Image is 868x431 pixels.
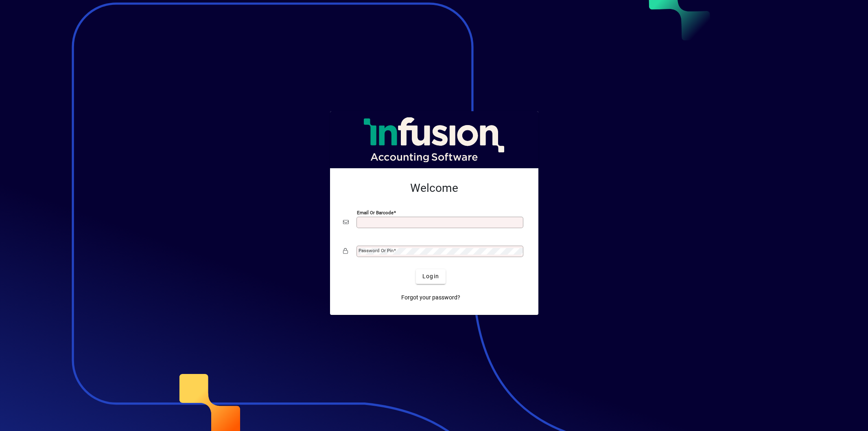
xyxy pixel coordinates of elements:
[401,293,460,302] span: Forgot your password?
[359,248,394,253] mat-label: Password or Pin
[357,209,394,215] mat-label: Email or Barcode
[398,290,464,305] a: Forgot your password?
[422,272,439,281] span: Login
[416,269,446,284] button: Login
[343,181,525,195] h2: Welcome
